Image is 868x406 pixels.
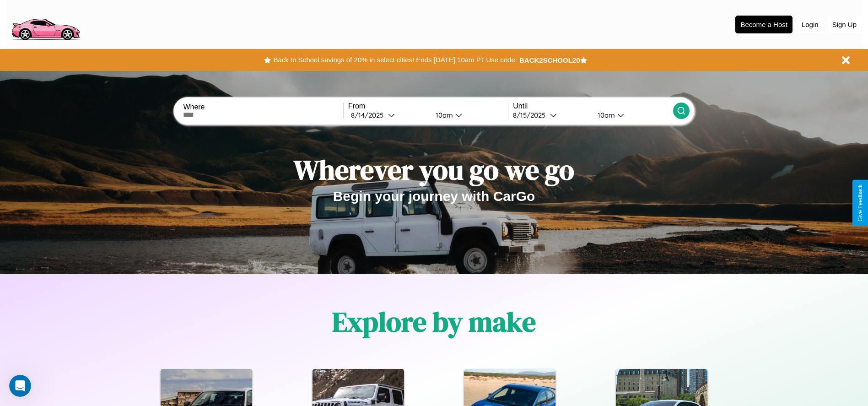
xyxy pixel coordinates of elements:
[431,111,455,119] div: 10am
[735,16,793,33] button: Become a Host
[183,103,343,111] label: Where
[271,54,519,66] button: Back to School savings of 20% in select cities! Ends [DATE] 10am PT.Use code:
[348,110,428,120] button: 8/14/2025
[797,16,823,33] button: Login
[7,5,84,43] img: logo
[332,303,536,341] h1: Explore by make
[428,110,508,120] button: 10am
[9,375,31,397] iframe: Intercom live chat
[593,111,617,119] div: 10am
[590,110,673,120] button: 10am
[513,111,550,119] div: 8 / 15 / 2025
[519,56,580,64] b: BACK2SCHOOL20
[857,184,863,222] div: Give Feedback
[348,102,508,110] label: From
[351,111,388,119] div: 8 / 14 / 2025
[513,102,673,110] label: Until
[828,16,861,33] button: Sign Up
